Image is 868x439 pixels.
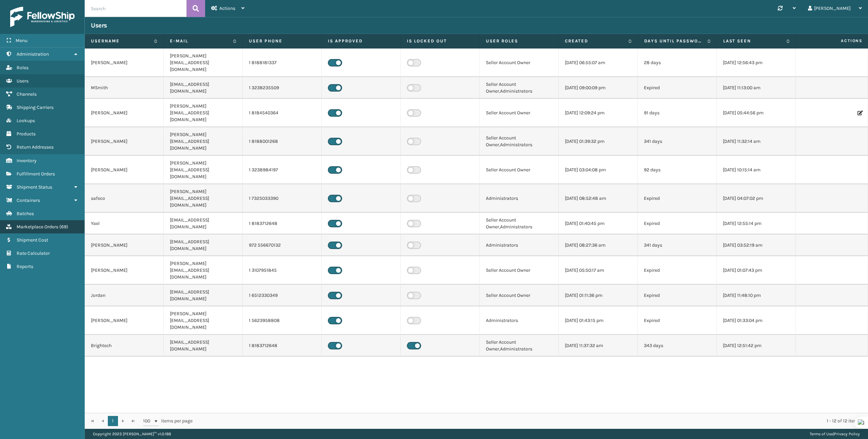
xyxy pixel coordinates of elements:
span: Shipment Cost [17,237,48,243]
td: [EMAIL_ADDRESS][DOMAIN_NAME] [164,234,243,256]
td: [DATE] 12:51:42 pm [717,335,796,357]
td: 1 8183712648 [243,335,322,357]
td: [EMAIL_ADDRESS][DOMAIN_NAME] [164,285,243,306]
td: [PERSON_NAME][EMAIL_ADDRESS][DOMAIN_NAME] [164,99,243,127]
span: Channels [17,91,37,97]
td: [DATE] 11:37:32 am [559,335,638,357]
td: 28 days [638,49,717,77]
td: [PERSON_NAME] [85,156,164,184]
a: Privacy Policy [834,432,860,436]
label: Days until password expires [644,38,704,44]
td: [DATE] 12:09:24 pm [559,99,638,127]
td: [DATE] 11:32:14 am [717,127,796,156]
span: Rate Calculator [17,250,50,256]
label: User Roles [486,38,552,44]
label: Is Approved [328,38,394,44]
td: [PERSON_NAME] [85,306,164,335]
td: 1 8188181337 [243,49,322,77]
span: Marketplace Orders [17,224,58,230]
span: Lookups [17,118,35,123]
td: Seller Account Owner,Administrators [480,127,559,156]
span: Fulfillment Orders [17,171,55,177]
td: Seller Account Owner,Administrators [480,213,559,234]
td: [EMAIL_ADDRESS][DOMAIN_NAME] [164,213,243,234]
td: Administrators [480,234,559,256]
td: Expired [638,285,717,306]
a: 1 [108,416,118,426]
td: 341 days [638,234,717,256]
td: [DATE] 08:52:48 am [559,184,638,213]
td: Administrators [480,306,559,335]
a: Terms of Use [810,432,833,436]
td: Seller Account Owner [480,99,559,127]
td: [PERSON_NAME][EMAIL_ADDRESS][DOMAIN_NAME] [164,127,243,156]
label: User phone [249,38,315,44]
td: safeco [85,184,164,213]
td: Administrators [480,184,559,213]
td: [PERSON_NAME][EMAIL_ADDRESS][DOMAIN_NAME] [164,49,243,77]
span: 100 [143,418,153,424]
h3: Users [91,21,107,30]
td: 1 8188001268 [243,127,322,156]
td: [PERSON_NAME][EMAIL_ADDRESS][DOMAIN_NAME] [164,306,243,335]
img: logo [10,7,75,27]
td: [DATE] 11:48:10 pm [717,285,796,306]
td: [DATE] 01:43:15 pm [559,306,638,335]
span: Products [17,131,36,137]
td: [PERSON_NAME] [85,256,164,285]
span: Shipment Status [17,184,52,190]
label: Created [565,38,625,44]
td: Seller Account Owner,Administrators [480,77,559,99]
td: 1 3238984197 [243,156,322,184]
span: ( 69 ) [59,224,68,230]
td: 1 8183712648 [243,213,322,234]
td: [DATE] 03:04:08 pm [559,156,638,184]
td: [DATE] 08:27:36 am [559,234,638,256]
td: [DATE] 10:15:14 am [717,156,796,184]
span: Users [17,78,28,84]
span: Actions [798,35,867,46]
span: Reports [17,264,33,269]
span: Containers [17,197,40,203]
td: [DATE] 01:39:32 pm [559,127,638,156]
td: 1 3107951845 [243,256,322,285]
td: [DATE] 01:07:43 pm [717,256,796,285]
td: [DATE] 09:00:09 pm [559,77,638,99]
span: Administration [17,51,49,57]
td: 1 3238235509 [243,77,322,99]
td: [PERSON_NAME][EMAIL_ADDRESS][DOMAIN_NAME] [164,256,243,285]
td: Expired [638,213,717,234]
span: Roles [17,65,28,71]
td: [DATE] 12:56:43 pm [717,49,796,77]
td: [DATE] 01:11:36 pm [559,285,638,306]
td: Expired [638,184,717,213]
td: [PERSON_NAME] [85,99,164,127]
td: 1 7325033390 [243,184,322,213]
td: [DATE] 11:13:00 am [717,77,796,99]
td: Seller Account Owner [480,156,559,184]
td: [DATE] 01:33:04 pm [717,306,796,335]
td: 92 days [638,156,717,184]
td: Seller Account Owner [480,285,559,306]
span: Return Addresses [17,144,54,150]
td: Expired [638,77,717,99]
p: Copyright 2023 [PERSON_NAME]™ v 1.0.188 [93,429,171,439]
td: [DATE] 03:52:19 am [717,234,796,256]
td: 1 8184540364 [243,99,322,127]
td: 972 556670132 [243,234,322,256]
td: [PERSON_NAME][EMAIL_ADDRESS][DOMAIN_NAME] [164,156,243,184]
td: Yael [85,213,164,234]
td: 1 5623958808 [243,306,322,335]
td: Brightech [85,335,164,357]
td: Expired [638,306,717,335]
td: [PERSON_NAME] [85,49,164,77]
td: [DATE] 12:55:14 pm [717,213,796,234]
span: items per page [143,416,193,426]
td: [PERSON_NAME][EMAIL_ADDRESS][DOMAIN_NAME] [164,184,243,213]
label: Last Seen [723,38,783,44]
td: [DATE] 05:50:17 am [559,256,638,285]
span: Shipping Carriers [17,104,54,110]
td: Seller Account Owner [480,256,559,285]
span: Menu [16,38,27,43]
td: Seller Account Owner,Administrators [480,335,559,357]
